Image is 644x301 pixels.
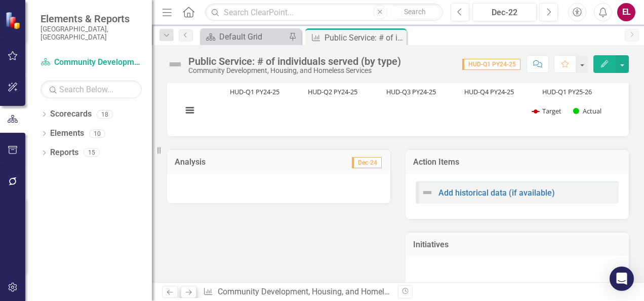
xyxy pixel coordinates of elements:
[421,186,433,199] img: Not Defined
[203,286,390,298] div: » »
[89,129,105,138] div: 10
[325,31,404,44] div: Public Service: # of individuals served (by type)
[218,287,428,296] a: Community Development, Housing, and Homeless Services
[41,13,142,25] span: Elements & Reports
[50,128,84,139] a: Elements
[188,67,401,74] div: Community Development, Housing, and Homeless Services
[438,188,555,198] a: Add historical data (if available)
[41,81,142,98] input: Search Below...
[175,158,279,167] h3: Analysis
[219,30,286,43] div: Default Grid
[84,148,100,157] div: 15
[610,267,634,291] div: Open Intercom Messenger
[97,110,113,119] div: 18
[50,108,92,120] a: Scorecards
[230,87,279,96] text: HUD-Q1 PY24-25
[413,158,621,167] h3: Action Items
[41,57,142,68] a: Community Development, Housing, and Homeless Services
[183,103,197,118] button: View chart menu, Chart
[462,59,520,70] span: HUD-Q1 PY24-25
[203,30,286,43] a: Default Grid
[167,56,183,72] img: Not Defined
[542,87,592,96] text: HUD-Q1 PY25-26
[386,87,436,96] text: HUD-Q3 PY24-25
[308,87,357,96] text: HUD-Q2 PY24-25
[464,87,514,96] text: HUD-Q4 PY24-25
[205,4,443,21] input: Search ClearPoint...
[41,25,142,42] small: [GEOGRAPHIC_DATA], [GEOGRAPHIC_DATA]
[413,240,621,249] h3: Initiatives
[188,56,401,67] div: Public Service: # of individuals served (by type)
[573,106,601,116] button: Show Actual
[5,12,23,29] img: ClearPoint Strategy
[476,7,533,19] div: Dec-22
[617,3,635,21] button: EL
[532,106,561,116] button: Show Target
[352,157,382,168] span: Dec-24
[390,5,440,19] button: Search
[50,147,78,159] a: Reports
[472,3,537,21] button: Dec-22
[404,8,426,16] span: Search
